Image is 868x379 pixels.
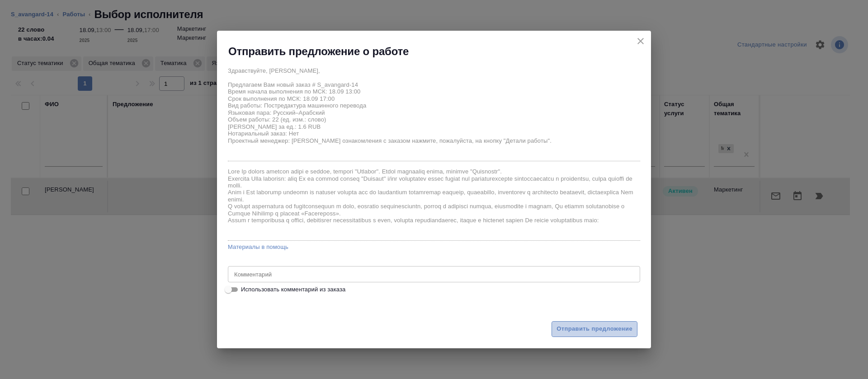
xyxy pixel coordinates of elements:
span: Отправить предложение [557,324,632,334]
span: Использовать комментарий из заказа [241,285,345,294]
a: Материалы в помощь [228,243,640,252]
button: Отправить предложение [552,321,637,337]
h2: Отправить предложение о работе [228,44,409,59]
textarea: Здравствуйте, [PERSON_NAME], Предлагаем Вам новый заказ # S_avangard-14 Время начала выполнения п... [228,67,640,158]
textarea: Lore Ip dolors ametcon adipi e seddoe, tempori "Utlabor". Etdol magnaaliq enima, minimve "Quisnos... [228,168,640,238]
button: close [634,34,647,48]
